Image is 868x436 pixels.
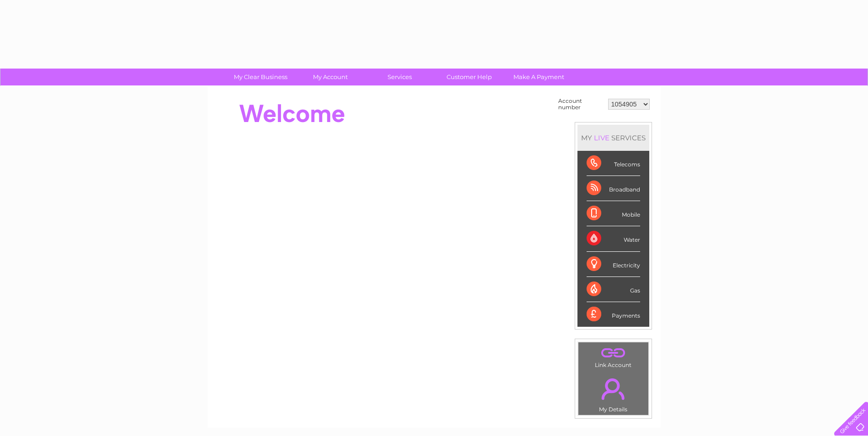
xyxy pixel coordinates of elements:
a: Make A Payment [501,69,577,85]
div: Payments [587,302,640,327]
td: Link Account [578,342,649,371]
div: Electricity [587,252,640,277]
div: Broadband [587,176,640,201]
a: My Clear Business [223,69,298,85]
a: My Account [292,69,368,85]
a: Services [362,69,437,85]
div: MY SERVICES [577,125,649,151]
a: . [581,373,646,405]
td: Account number [556,96,606,113]
div: LIVE [592,133,611,142]
div: Telecoms [587,151,640,176]
div: Mobile [587,201,640,226]
div: Gas [587,277,640,302]
td: My Details [578,371,649,415]
a: Customer Help [431,69,507,85]
a: . [581,345,646,361]
div: Water [587,226,640,251]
